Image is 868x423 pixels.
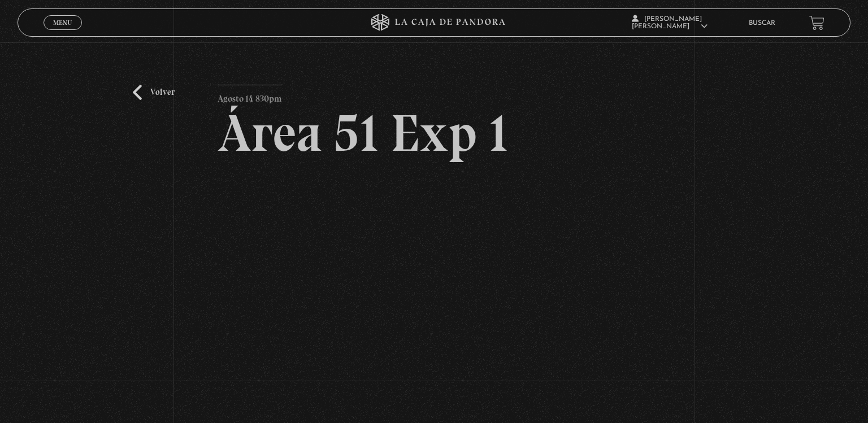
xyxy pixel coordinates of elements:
a: Buscar [749,20,775,27]
p: Agosto 14 830pm [218,85,282,107]
a: Volver [133,85,175,100]
a: View your shopping cart [809,15,824,30]
iframe: Dailymotion video player – PROGRAMA - AREA 51 - 14 DE AGOSTO [218,176,651,420]
h2: Área 51 Exp 1 [218,107,651,159]
span: Cerrar [50,29,76,37]
span: [PERSON_NAME] [PERSON_NAME] [632,16,708,30]
span: Menu [53,19,72,26]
